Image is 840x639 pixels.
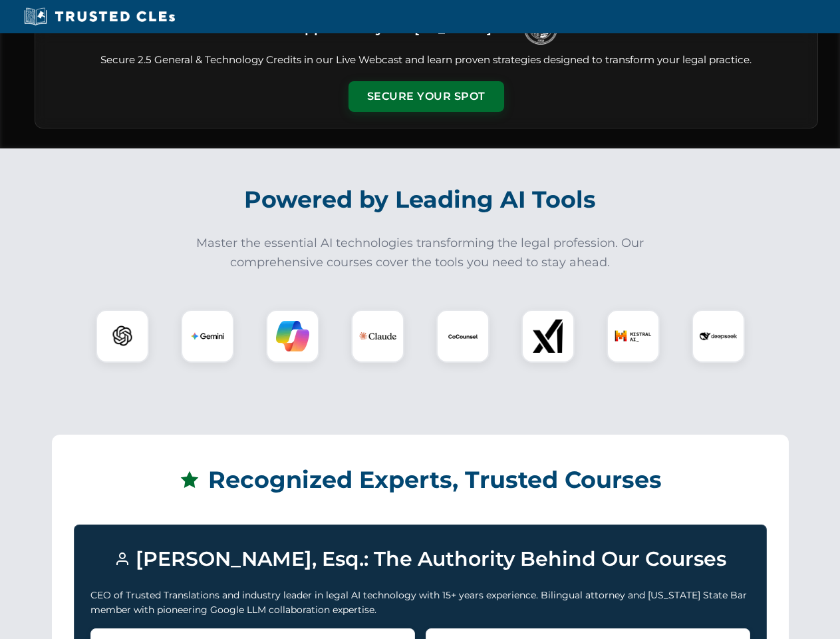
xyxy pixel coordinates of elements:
[52,176,789,223] h2: Powered by Leading AI Tools
[446,319,480,353] img: CoCounsel Logo
[51,53,801,68] p: Secure 2.5 General & Technology Credits in our Live Webcast and learn proven strategies designed ...
[20,7,179,27] img: Trusted CLEs
[266,310,319,363] div: Copilot
[607,310,660,363] div: Mistral AI
[181,310,234,363] div: Gemini
[90,541,750,577] h3: [PERSON_NAME], Esq.: The Authority Behind Our Courses
[692,310,745,363] div: DeepSeek
[103,317,142,355] img: ChatGPT Logo
[191,319,224,353] img: Gemini Logo
[188,234,653,272] p: Master the essential AI technologies transforming the legal profession. Our comprehensive courses...
[521,310,575,363] div: xAI
[90,588,750,618] p: CEO of Trusted Translations and industry leader in legal AI technology with 15+ years experience....
[531,319,565,353] img: xAI Logo
[436,310,490,363] div: CoCounsel
[96,310,149,363] div: ChatGPT
[349,81,504,112] button: Secure Your Spot
[700,318,737,355] img: DeepSeek Logo
[74,457,767,503] h2: Recognized Experts, Trusted Courses
[276,319,309,353] img: Copilot Logo
[351,310,404,363] div: Claude
[615,318,652,355] img: Mistral AI Logo
[359,318,396,355] img: Claude Logo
